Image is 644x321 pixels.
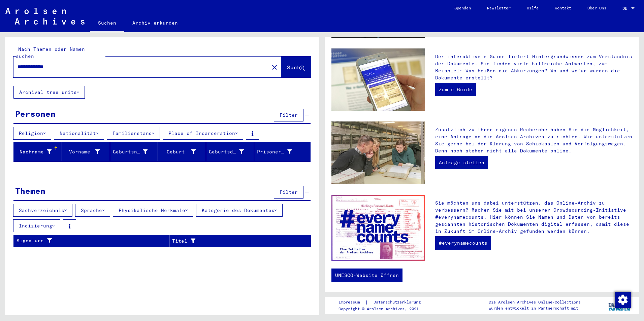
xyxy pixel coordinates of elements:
[435,236,491,250] a: #everynamecounts
[17,146,62,157] div: Nachname
[62,142,110,161] mat-header-cell: Vorname
[161,148,196,155] div: Geburt‏
[13,86,85,99] button: Archival tree units
[435,156,488,169] a: Anfrage stellen
[331,269,402,282] a: UNESCO-Website öffnen
[14,142,62,161] mat-header-cell: Nachname
[113,204,193,217] button: Physikalische Merkmale
[16,46,85,59] mat-label: Nach Themen oder Namen suchen
[15,185,45,197] div: Themen
[90,15,124,32] a: Suchen
[435,200,632,235] p: Sie möchten uns dabei unterstützen, das Online-Archiv zu verbessern? Machen Sie mit bei unserer C...
[5,8,85,25] img: Arolsen_neg.svg
[206,142,254,161] mat-header-cell: Geburtsdatum
[110,142,158,161] mat-header-cell: Geburtsname
[270,63,279,71] mat-icon: close
[113,148,148,155] div: Geburtsname
[254,142,310,161] mat-header-cell: Prisoner #
[489,305,581,311] p: wurden entwickelt in Partnerschaft mit
[13,127,51,140] button: Religion
[17,237,161,244] div: Signature
[15,108,56,120] div: Personen
[435,53,632,81] p: Der interaktive e-Guide liefert Hintergrundwissen zum Verständnis der Dokumente. Sie finden viele...
[280,112,298,118] span: Filter
[339,299,429,306] div: |
[339,299,365,306] a: Impressum
[158,142,206,161] mat-header-cell: Geburt‏
[13,204,72,217] button: Sachverzeichnis
[172,238,294,245] div: Titel
[615,292,631,308] img: Zustimmung ändern
[268,60,281,74] button: Clear
[124,15,186,31] a: Archiv erkunden
[113,146,158,157] div: Geburtsname
[17,236,169,246] div: Signature
[281,57,311,77] button: Suche
[17,148,52,155] div: Nachname
[196,204,283,217] button: Kategorie des Dokumentes
[172,236,302,246] div: Titel
[65,148,100,155] div: Vorname
[607,297,632,314] img: yv_logo.png
[435,83,476,96] a: Zum e-Guide
[65,146,110,157] div: Vorname
[280,189,298,195] span: Filter
[75,204,110,217] button: Sprache
[13,219,60,232] button: Indizierung
[331,121,425,184] img: inquiries.jpg
[209,146,254,157] div: Geburtsdatum
[339,306,429,312] p: Copyright © Arolsen Archives, 2021
[163,127,243,140] button: Place of Incarceration
[257,148,292,155] div: Prisoner #
[54,127,104,140] button: Nationalität
[489,299,581,305] p: Die Arolsen Archives Online-Collections
[209,148,244,155] div: Geburtsdatum
[161,146,206,157] div: Geburt‏
[622,6,630,11] span: DE
[287,64,304,71] span: Suche
[331,48,425,111] img: eguide.jpg
[331,195,425,261] img: enc.jpg
[274,109,303,121] button: Filter
[257,146,302,157] div: Prisoner #
[107,127,160,140] button: Familienstand
[368,299,429,306] a: Datenschutzerklärung
[435,126,632,154] p: Zusätzlich zu Ihrer eigenen Recherche haben Sie die Möglichkeit, eine Anfrage an die Arolsen Arch...
[274,186,303,199] button: Filter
